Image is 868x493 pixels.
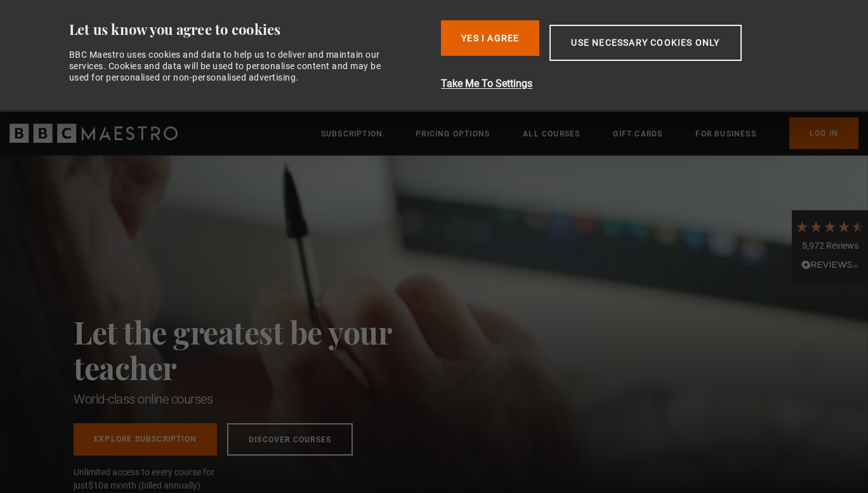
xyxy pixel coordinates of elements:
[10,124,178,143] svg: BBC Maestro
[74,390,448,408] h1: World-class online courses
[441,76,808,91] button: Take Me To Settings
[795,258,865,273] div: Read All Reviews
[441,20,539,56] button: Yes I Agree
[69,20,431,39] div: Let us know you agree to cookies
[549,25,741,61] button: Use necessary cookies only
[792,210,868,284] div: 5,972 ReviewsRead All Reviews
[321,128,383,140] a: Subscription
[523,128,580,140] a: All Courses
[613,128,662,140] a: Gift Cards
[227,423,353,456] a: Discover Courses
[795,240,865,253] div: 5,972 Reviews
[695,128,756,140] a: For business
[74,423,217,456] a: Explore Subscription
[795,220,865,233] div: 4.7 Stars
[416,128,490,140] a: Pricing Options
[801,260,858,269] img: REVIEWS.io
[321,117,858,149] nav: Primary
[69,49,395,84] div: BBC Maestro uses cookies and data to help us to deliver and maintain our services. Cookies and da...
[74,314,448,385] h2: Let the greatest be your teacher
[789,117,858,149] a: Log In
